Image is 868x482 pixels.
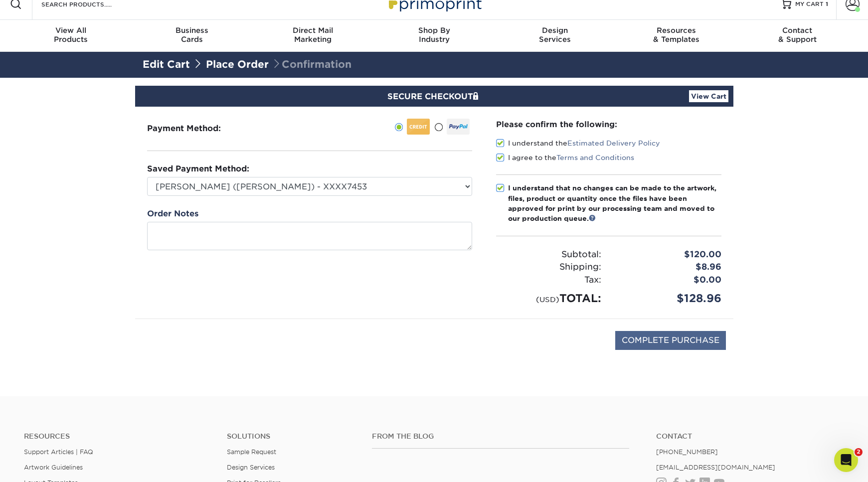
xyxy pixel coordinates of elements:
a: View Cart [689,90,728,102]
a: [EMAIL_ADDRESS][DOMAIN_NAME] [656,464,775,471]
div: & Support [737,26,858,44]
div: Industry [373,26,495,44]
a: Sample Request [227,448,276,456]
span: Shop By [373,26,495,35]
div: TOTAL: [489,290,609,307]
div: Marketing [252,26,373,44]
a: [PHONE_NUMBER] [656,448,718,456]
img: DigiCert Secured Site Seal [143,331,192,360]
div: Please confirm the following: [496,119,721,130]
input: COMPLETE PURCHASE [615,331,726,350]
h3: Payment Method: [147,124,245,133]
a: Estimated Delivery Policy [567,139,660,147]
label: I understand the [496,138,660,148]
span: Contact [737,26,858,35]
div: Shipping: [489,261,609,274]
div: $8.96 [609,261,729,274]
div: Subtotal: [489,248,609,261]
div: $120.00 [609,248,729,261]
iframe: Intercom live chat [834,448,858,472]
div: Cards [131,26,252,44]
a: Contact [656,432,844,441]
span: SECURE CHECKOUT [387,92,481,101]
div: $0.00 [609,274,729,287]
a: Terms and Conditions [556,154,634,161]
a: BusinessCards [131,20,252,52]
label: Saved Payment Method: [147,163,249,175]
div: Services [495,26,616,44]
a: Edit Cart [143,58,190,70]
span: 1 [826,0,828,7]
h4: Resources [24,432,212,441]
span: 2 [855,448,863,456]
h4: Solutions [227,432,357,441]
a: Resources& Templates [616,20,737,52]
div: $128.96 [609,290,729,307]
a: Support Articles | FAQ [24,448,93,456]
a: Contact& Support [737,20,858,52]
span: Design [495,26,616,35]
div: Products [10,26,132,44]
span: View All [10,26,132,35]
span: Resources [616,26,737,35]
small: (USD) [536,295,559,304]
div: I understand that no changes can be made to the artwork, files, product or quantity once the file... [508,183,721,224]
a: View AllProducts [10,20,132,52]
h4: From the Blog [372,432,629,441]
a: Place Order [206,58,269,70]
iframe: Google Customer Reviews [2,452,85,479]
a: Direct MailMarketing [252,20,373,52]
span: Confirmation [272,58,351,70]
div: & Templates [616,26,737,44]
a: Shop ByIndustry [373,20,495,52]
a: DesignServices [495,20,616,52]
span: Business [131,26,252,35]
label: Order Notes [147,208,198,220]
span: Direct Mail [252,26,373,35]
label: I agree to the [496,153,634,162]
div: Tax: [489,274,609,287]
a: Design Services [227,464,275,471]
